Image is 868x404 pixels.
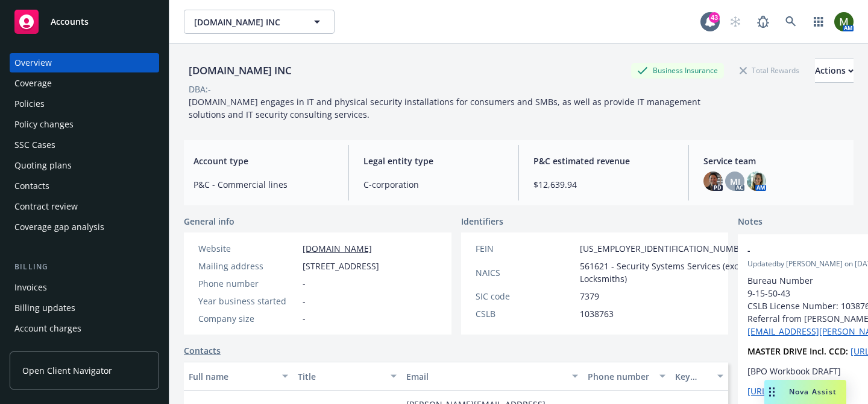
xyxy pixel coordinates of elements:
div: SSC Cases [14,135,55,155]
div: CSLB [476,307,575,320]
span: $12,639.94 [533,178,674,191]
a: Contacts [184,344,221,357]
span: MJ [730,175,740,188]
div: [DOMAIN_NAME] INC [184,63,297,79]
span: P&C estimated revenue [533,155,674,167]
button: [DOMAIN_NAME] INC [184,10,335,34]
div: SIC code [476,290,575,303]
a: Report a Bug [751,10,775,34]
a: Start snowing [723,10,747,34]
a: [DOMAIN_NAME] [303,243,372,254]
a: Contract review [10,197,159,216]
strong: MASTER DRIVE Incl. CCD: [747,345,848,357]
div: Phone number [588,370,652,383]
div: NAICS [476,266,575,279]
div: Billing updates [14,298,75,318]
div: Mailing address [198,260,298,272]
a: Policy changes [10,115,159,134]
span: Legal entity type [363,155,504,167]
span: - [303,295,306,307]
span: General info [184,215,234,228]
a: SSC Cases [10,135,159,155]
img: photo [703,172,723,191]
img: photo [747,172,766,191]
div: Coverage [14,74,52,93]
span: 1038763 [580,307,614,320]
img: photo [834,12,854,31]
div: Quoting plans [14,156,72,175]
div: Total Rewards [734,63,805,78]
span: Notes [738,215,763,229]
span: Nova Assist [789,386,837,397]
div: Overview [14,53,52,72]
button: Actions [815,59,854,83]
span: [STREET_ADDRESS] [303,260,379,272]
div: Key contact [675,370,710,383]
div: FEIN [476,242,575,255]
span: Account type [193,155,334,167]
div: Drag to move [764,380,779,404]
div: Contract review [14,197,78,216]
span: [DOMAIN_NAME] INC [194,16,298,28]
div: Policy changes [14,115,74,134]
a: Accounts [10,5,159,39]
a: Overview [10,53,159,72]
a: Installment plans [10,339,159,359]
div: Phone number [198,277,298,290]
div: Policies [14,94,45,114]
button: Email [401,362,583,391]
span: Open Client Navigator [22,364,112,377]
div: Account charges [14,319,81,338]
button: Nova Assist [764,380,846,404]
div: Full name [189,370,275,383]
div: Actions [815,59,854,82]
a: Billing updates [10,298,159,318]
span: C-corporation [363,178,504,191]
a: [URL][DOMAIN_NAME] [747,385,838,397]
button: Key contact [670,362,728,391]
a: Contacts [10,176,159,196]
span: 7379 [580,290,599,303]
button: Phone number [583,362,670,391]
a: Account charges [10,319,159,338]
div: Billing [10,261,159,273]
span: [DOMAIN_NAME] engages in IT and physical security installations for consumers and SMBs, as well a... [189,96,703,120]
div: Business Insurance [631,63,724,78]
span: - [303,277,306,290]
div: Installment plans [14,339,85,359]
span: [US_EMPLOYER_IDENTIFICATION_NUMBER] [580,242,752,255]
div: Invoices [14,278,47,297]
div: Title [298,370,384,383]
a: Coverage [10,74,159,93]
a: Coverage gap analysis [10,217,159,237]
span: P&C - Commercial lines [193,178,334,191]
div: Contacts [14,176,49,196]
div: Coverage gap analysis [14,217,104,237]
div: DBA: - [189,83,211,95]
div: Website [198,242,298,255]
a: Invoices [10,278,159,297]
span: Accounts [51,17,89,27]
div: 43 [709,12,720,23]
a: Search [779,10,803,34]
span: - [303,312,306,325]
a: Switch app [807,10,831,34]
span: Identifiers [461,215,503,228]
span: Service team [703,155,844,167]
a: Quoting plans [10,156,159,175]
button: Title [293,362,402,391]
div: Email [406,370,565,383]
div: Year business started [198,295,298,307]
a: Policies [10,94,159,114]
button: Full name [184,362,293,391]
span: 561621 - Security Systems Services (except Locksmiths) [580,260,752,285]
div: Company size [198,312,298,325]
